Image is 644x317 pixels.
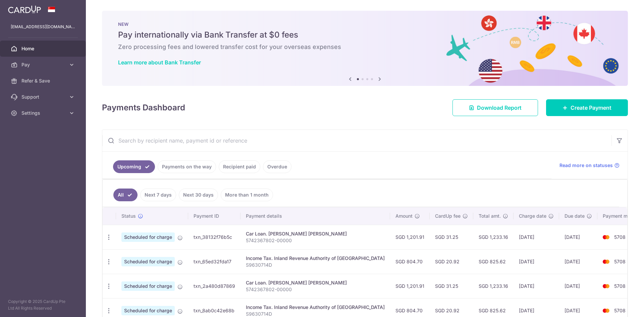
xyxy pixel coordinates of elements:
[21,94,66,100] span: Support
[188,207,240,225] th: Payment ID
[21,110,66,116] span: Settings
[118,59,201,66] a: Learn more about Bank Transfer
[390,249,430,274] td: SGD 804.70
[118,21,612,27] p: NEW
[599,233,613,241] img: Bank Card
[479,213,501,219] span: Total amt.
[8,5,41,13] img: CardUp
[559,249,597,274] td: [DATE]
[477,104,522,112] span: Download Report
[221,189,273,201] a: More than 1 month
[559,162,613,169] span: Read more on statuses
[121,213,136,219] span: Status
[614,259,626,264] span: 5708
[121,257,175,266] span: Scheduled for charge
[21,61,66,68] span: Pay
[11,23,75,30] p: [EMAIL_ADDRESS][DOMAIN_NAME]
[599,307,613,315] img: Bank Card
[179,189,218,201] a: Next 30 days
[565,213,585,219] span: Due date
[514,225,559,249] td: [DATE]
[395,213,413,219] span: Amount
[559,162,620,169] a: Read more on statuses
[473,225,514,249] td: SGD 1,233.16
[452,99,538,116] a: Download Report
[102,130,611,151] input: Search by recipient name, payment id or reference
[390,225,430,249] td: SGD 1,201.91
[121,306,175,315] span: Scheduled for charge
[246,286,385,293] p: 5742367802-00000
[102,102,185,114] h4: Payments Dashboard
[473,274,514,298] td: SGD 1,233.16
[614,308,626,313] span: 5708
[113,189,138,201] a: All
[435,213,461,219] span: CardUp fee
[118,30,612,40] h5: Pay internationally via Bank Transfer at $0 fees
[140,189,176,201] a: Next 7 days
[571,104,611,112] span: Create Payment
[514,274,559,298] td: [DATE]
[246,304,385,311] div: Income Tax. Inland Revenue Authority of [GEOGRAPHIC_DATA]
[102,11,628,86] img: Bank transfer banner
[121,281,175,291] span: Scheduled for charge
[519,213,546,219] span: Charge date
[188,225,240,249] td: txn_38132f76b5c
[430,249,473,274] td: SGD 20.92
[430,225,473,249] td: SGD 31.25
[473,249,514,274] td: SGD 825.62
[188,274,240,298] td: txn_2a480d87869
[246,230,385,237] div: Car Loan. [PERSON_NAME] [PERSON_NAME]
[158,160,216,173] a: Payments on the way
[614,283,626,289] span: 5708
[514,249,559,274] td: [DATE]
[121,232,175,242] span: Scheduled for charge
[559,274,597,298] td: [DATE]
[430,274,473,298] td: SGD 31.25
[559,225,597,249] td: [DATE]
[219,160,260,173] a: Recipient paid
[21,77,66,84] span: Refer & Save
[390,274,430,298] td: SGD 1,201.91
[246,237,385,244] p: 5742367802-00000
[263,160,291,173] a: Overdue
[546,99,628,116] a: Create Payment
[614,234,626,240] span: 5708
[240,207,390,225] th: Payment details
[246,255,385,262] div: Income Tax. Inland Revenue Authority of [GEOGRAPHIC_DATA]
[246,262,385,268] p: S9630714D
[113,160,155,173] a: Upcoming
[118,43,612,51] h6: Zero processing fees and lowered transfer cost for your overseas expenses
[188,249,240,274] td: txn_65ed32fda17
[599,258,613,266] img: Bank Card
[21,45,66,52] span: Home
[599,282,613,290] img: Bank Card
[246,279,385,286] div: Car Loan. [PERSON_NAME] [PERSON_NAME]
